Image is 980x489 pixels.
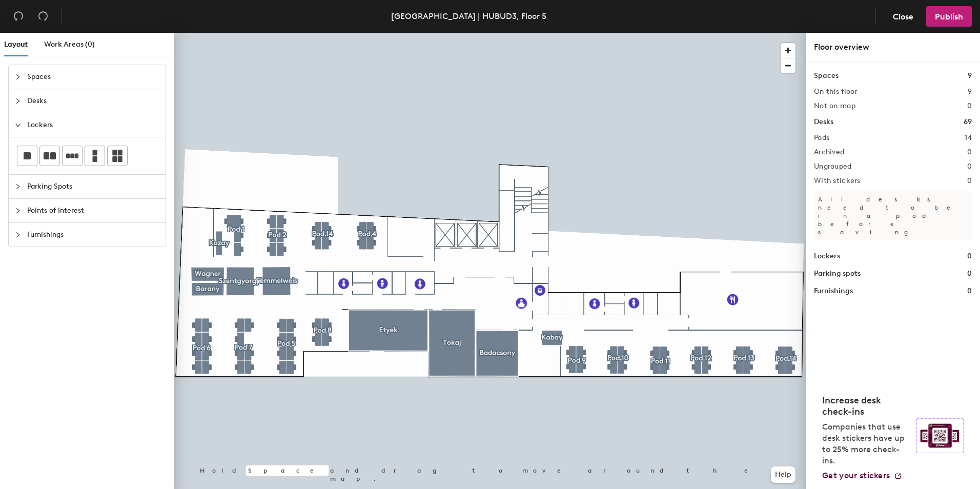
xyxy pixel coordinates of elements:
span: Work Areas (0) [44,40,95,49]
h2: On this floor [814,88,857,96]
span: Publish [935,12,963,22]
h2: With stickers [814,177,861,185]
h2: 0 [967,102,972,110]
h1: 69 [964,116,972,128]
img: Sticker logo [916,418,964,453]
h2: Not on map [814,102,855,110]
span: Close [893,12,913,22]
button: Publish [926,6,972,27]
span: collapsed [15,184,21,190]
h1: Furnishings [814,286,853,297]
span: collapsed [15,98,21,104]
span: Parking Spots [27,175,159,198]
h1: Desks [814,116,833,128]
h2: Pods [814,134,829,142]
h1: 0 [967,251,972,262]
h2: 0 [967,177,972,185]
span: collapsed [15,208,21,214]
h2: 14 [965,134,972,142]
span: Spaces [27,65,159,89]
h1: Spaces [814,70,839,81]
h2: Ungrouped [814,162,852,171]
span: Desks [27,89,159,113]
h4: Increase desk check-ins [822,395,910,417]
span: Points of Interest [27,199,159,222]
span: Lockers [27,113,159,137]
button: Help [771,466,795,483]
h1: Lockers [814,251,840,262]
h1: Parking spots [814,268,861,279]
span: Get your stickers [822,471,890,480]
h2: 0 [967,148,972,156]
h1: 9 [968,70,972,81]
span: Furnishings [27,223,159,247]
h2: 9 [968,88,972,96]
span: collapsed [15,232,21,238]
span: collapsed [15,74,21,80]
h2: Archived [814,148,844,156]
h2: 0 [967,162,972,171]
p: Companies that use desk stickers have up to 25% more check-ins. [822,421,910,466]
h1: 0 [967,286,972,297]
div: [GEOGRAPHIC_DATA] | HUBUD3, Floor 5 [391,10,546,23]
button: Redo (⌘ + ⇧ + Z) [33,6,53,27]
span: Layout [4,40,28,49]
p: All desks need to be in a pod before saving [814,191,972,240]
button: Close [884,6,922,27]
button: Undo (⌘ + Z) [8,6,29,27]
a: Get your stickers [822,471,902,481]
h1: 0 [967,268,972,279]
div: Floor overview [814,41,972,53]
span: expanded [15,122,21,128]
